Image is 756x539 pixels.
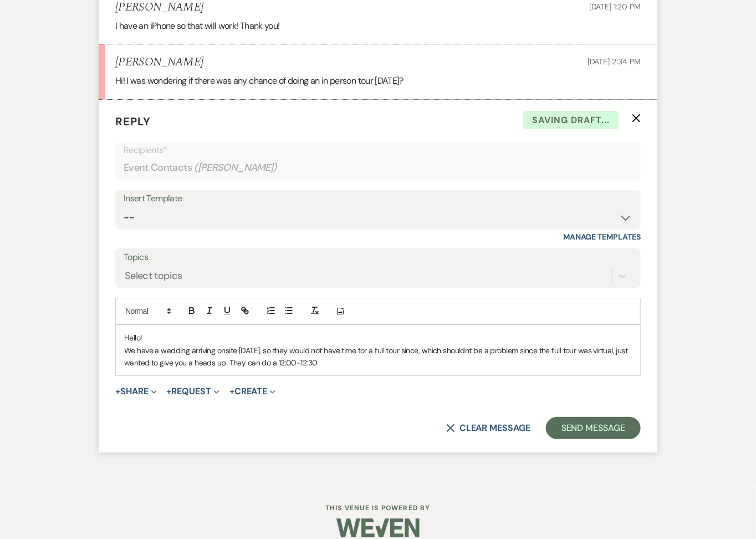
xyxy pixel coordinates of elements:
button: Clear message [446,424,530,433]
button: Create [229,387,275,396]
label: Topics [124,250,632,266]
p: Hello! [124,332,632,344]
p: Hi! I was wondering if there was any chance of doing an in person tour [DATE]? [115,74,641,88]
span: + [167,387,172,396]
span: ( [PERSON_NAME] ) [194,160,277,175]
a: Manage Templates [563,232,641,242]
button: Send Message [546,417,641,439]
span: Saving draft... [523,111,619,130]
h5: [PERSON_NAME] [115,1,203,14]
button: Share [115,387,157,396]
span: + [115,387,120,396]
div: Insert Template [124,191,632,207]
p: We have a wedding arriving onsite [DATE], so they would not have time for a full tour since, whic... [124,344,632,369]
span: [DATE] 1:20 PM [589,2,641,12]
p: I have an iPhone so that will work! Thank you! [115,19,641,33]
span: [DATE] 2:34 PM [588,57,641,67]
div: Event Contacts [124,157,632,179]
button: Request [167,387,219,396]
span: Reply [115,114,151,129]
span: + [229,387,234,396]
h5: [PERSON_NAME] [115,55,203,69]
div: Select topics [125,269,182,284]
p: Recipients* [124,143,632,157]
